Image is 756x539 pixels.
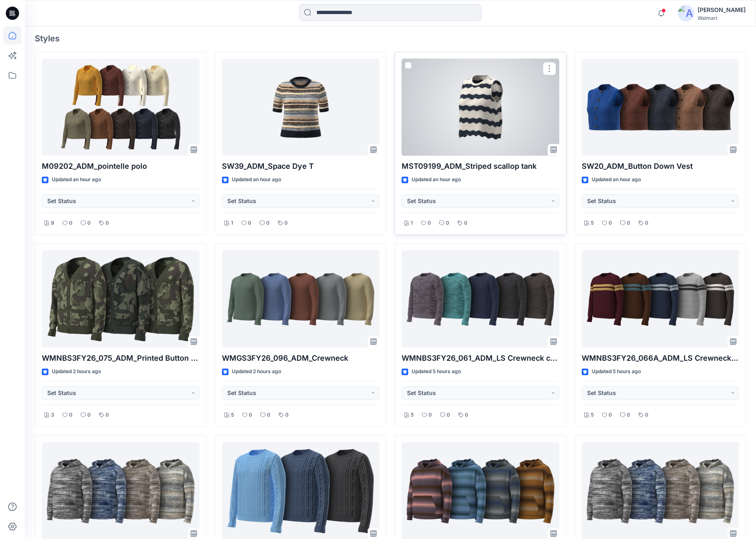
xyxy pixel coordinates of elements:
[412,175,461,184] p: Updated an hour ago
[267,411,270,419] p: 0
[51,411,54,419] p: 3
[582,59,739,156] a: SW20_ADM_Button Down Vest
[42,250,200,347] a: WMNBS3FY26_075_ADM_Printed Button Down
[411,219,413,228] p: 1
[35,34,746,43] h4: Styles
[42,59,200,156] a: M09202_ADM_pointelle polo
[582,352,739,364] p: WMNBS3FY26_066A_ADM_LS Crewneck copy
[266,219,270,228] p: 0
[447,411,450,419] p: 0
[222,250,380,347] a: WMGS3FY26_096_ADM_Crewneck
[582,161,739,172] p: SW20_ADM_Button Down Vest
[698,15,746,21] div: Walmart
[402,352,559,364] p: WMNBS3FY26_061_ADM_LS Crewneck copy
[609,219,612,228] p: 0
[106,219,109,228] p: 0
[627,219,630,228] p: 0
[222,59,380,156] a: SW39_ADM_Space Dye T
[429,411,432,419] p: 0
[582,250,739,347] a: WMNBS3FY26_066A_ADM_LS Crewneck copy
[232,175,281,184] p: Updated an hour ago
[69,411,72,419] p: 0
[222,352,380,364] p: WMGS3FY26_096_ADM_Crewneck
[446,219,449,228] p: 0
[402,250,559,347] a: WMNBS3FY26_061_ADM_LS Crewneck copy
[428,219,431,228] p: 0
[231,411,234,419] p: 5
[678,5,694,22] img: avatar
[465,411,468,419] p: 0
[52,175,101,184] p: Updated an hour ago
[402,161,559,172] p: MST09199_ADM_Striped scallop tank
[232,367,281,376] p: Updated 2 hours ago
[51,219,54,228] p: 9
[69,219,72,228] p: 0
[464,219,467,228] p: 0
[592,367,641,376] p: Updated 5 hours ago
[412,367,461,376] p: Updated 5 hours ago
[285,411,289,419] p: 0
[222,161,380,172] p: SW39_ADM_Space Dye T
[402,59,559,156] a: MST09199_ADM_Striped scallop tank
[52,367,101,376] p: Updated 2 hours ago
[248,219,251,228] p: 0
[87,219,91,228] p: 0
[284,219,288,228] p: 0
[249,411,252,419] p: 0
[42,352,200,364] p: WMNBS3FY26_075_ADM_Printed Button Down
[411,411,414,419] p: 5
[645,219,648,228] p: 0
[592,175,641,184] p: Updated an hour ago
[698,5,746,15] div: [PERSON_NAME]
[609,411,612,419] p: 0
[591,219,594,228] p: 5
[106,411,109,419] p: 0
[87,411,91,419] p: 0
[42,161,200,172] p: M09202_ADM_pointelle polo
[627,411,630,419] p: 0
[231,219,233,228] p: 1
[591,411,594,419] p: 5
[645,411,648,419] p: 0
